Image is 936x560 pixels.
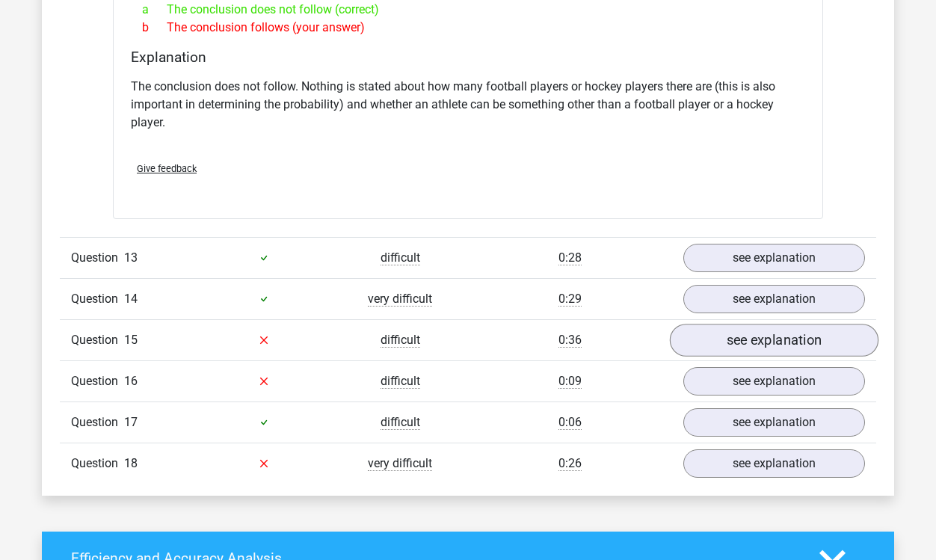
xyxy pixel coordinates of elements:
[381,415,420,430] span: difficult
[683,408,865,437] a: see explanation
[683,285,865,313] a: see explanation
[558,374,582,389] span: 0:09
[124,415,138,429] span: 17
[558,333,582,348] span: 0:36
[368,456,432,471] span: very difficult
[124,374,138,388] span: 16
[683,244,865,272] a: see explanation
[558,250,582,265] span: 0:28
[137,163,197,174] span: Give feedback
[124,333,138,347] span: 15
[381,374,420,389] span: difficult
[368,292,432,307] span: very difficult
[142,19,167,37] span: b
[71,372,124,390] span: Question
[131,78,805,132] p: The conclusion does not follow. Nothing is stated about how many football players or hockey playe...
[131,19,805,37] div: The conclusion follows (your answer)
[558,415,582,430] span: 0:06
[71,290,124,308] span: Question
[71,455,124,473] span: Question
[142,1,167,19] span: a
[131,1,805,19] div: The conclusion does not follow (correct)
[124,292,138,306] span: 14
[381,250,420,265] span: difficult
[71,331,124,349] span: Question
[131,49,805,66] h4: Explanation
[558,292,582,307] span: 0:29
[71,413,124,431] span: Question
[683,367,865,396] a: see explanation
[558,456,582,471] span: 0:26
[124,250,138,265] span: 13
[381,333,420,348] span: difficult
[683,449,865,478] a: see explanation
[670,324,878,357] a: see explanation
[124,456,138,470] span: 18
[71,249,124,267] span: Question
